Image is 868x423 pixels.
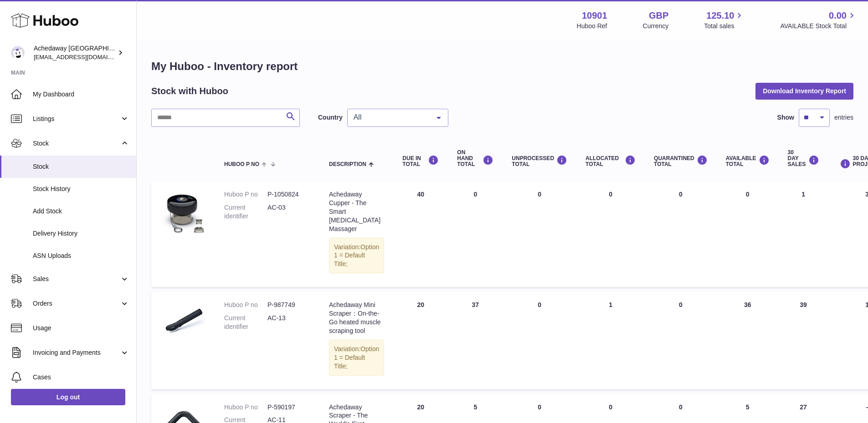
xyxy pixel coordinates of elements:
[717,292,779,389] td: 36
[33,324,129,332] span: Usage
[267,301,311,309] dd: P-987749
[679,191,683,198] span: 0
[33,252,129,260] span: ASN Uploads
[643,22,669,30] div: Currency
[33,185,129,193] span: Stock History
[318,113,343,122] label: Country
[33,90,129,99] span: My Dashboard
[448,292,503,389] td: 37
[224,403,267,412] dt: Huboo P no
[33,299,120,308] span: Orders
[224,301,267,309] dt: Huboo P no
[351,113,430,122] span: All
[224,190,267,199] dt: Huboo P no
[33,373,129,382] span: Cases
[586,155,636,167] div: ALLOCATED Total
[33,275,120,283] span: Sales
[33,115,120,123] span: Listings
[33,162,129,171] span: Stock
[755,83,853,99] button: Download Inventory Report
[704,10,745,30] a: 125.10 Total sales
[777,113,794,122] label: Show
[33,139,120,148] span: Stock
[829,10,847,22] span: 0.00
[779,292,828,389] td: 39
[582,10,607,22] strong: 10901
[33,229,129,238] span: Delivery History
[267,314,311,331] dd: AC-13
[329,301,384,335] div: Achedaway Mini Scraper：On-the-Go heated muscle scraping tool
[334,243,379,268] span: Option 1 = Default Title;
[224,161,259,167] span: Huboo P no
[779,181,828,287] td: 1
[576,181,645,287] td: 0
[788,150,819,168] div: 30 DAY SALES
[726,155,770,167] div: AVAILABLE Total
[151,59,853,74] h1: My Huboo - Inventory report
[329,340,384,376] div: Variation:
[717,181,779,287] td: 0
[780,10,857,30] a: 0.00 AVAILABLE Stock Total
[679,301,683,308] span: 0
[393,292,448,389] td: 20
[329,161,366,167] span: Description
[11,46,25,60] img: admin@newpb.co.uk
[267,403,311,412] dd: P-590197
[704,22,745,30] span: Total sales
[706,10,734,22] span: 125.10
[329,238,384,274] div: Variation:
[160,301,206,346] img: product image
[834,113,853,122] span: entries
[151,85,228,97] h2: Stock with Huboo
[576,292,645,389] td: 1
[33,348,120,357] span: Invoicing and Payments
[33,207,129,216] span: Add Stock
[329,190,384,233] div: Achedaway Cupper - The Smart [MEDICAL_DATA] Massager
[512,155,567,167] div: UNPROCESSED Total
[457,150,493,168] div: ON HAND Total
[402,155,439,167] div: DUE IN TOTAL
[267,203,311,221] dd: AC-03
[267,190,311,199] dd: P-1050824
[160,190,206,236] img: product image
[334,345,379,370] span: Option 1 = Default Title;
[780,22,857,30] span: AVAILABLE Stock Total
[34,44,116,61] div: Achedaway [GEOGRAPHIC_DATA]
[34,53,134,60] span: [EMAIL_ADDRESS][DOMAIN_NAME]
[679,403,683,411] span: 0
[503,181,576,287] td: 0
[224,314,267,331] dt: Current identifier
[577,22,607,30] div: Huboo Ref
[448,181,503,287] td: 0
[503,292,576,389] td: 0
[393,181,448,287] td: 40
[654,155,708,167] div: QUARANTINED Total
[11,389,125,405] a: Log out
[649,10,668,22] strong: GBP
[224,203,267,221] dt: Current identifier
